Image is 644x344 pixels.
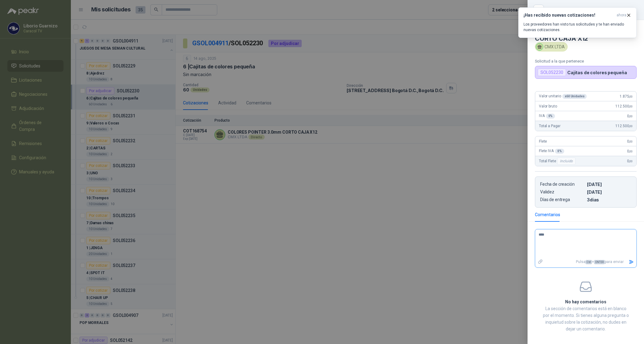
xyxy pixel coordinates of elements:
[629,95,633,98] span: ,00
[539,114,555,119] span: IVA
[627,139,633,144] span: 0
[539,94,587,99] span: Valor unitario
[629,150,633,153] span: ,00
[567,70,627,75] p: Cajitas de colores pequeña
[535,6,542,14] button: Close
[629,160,633,163] span: ,00
[535,42,568,51] div: CMX LTDA
[555,149,564,154] div: 0 %
[585,260,592,264] span: Ctrl
[617,13,626,18] span: ahora
[627,114,633,118] span: 0
[539,139,547,144] span: Flete
[539,157,577,165] span: Total Flete
[626,257,636,267] button: Enviar
[620,94,633,99] span: 1.875
[562,94,587,99] div: x 60 Unidades
[587,197,631,202] p: 3 dias
[587,189,631,195] p: [DATE]
[587,182,631,187] p: [DATE]
[629,124,633,128] span: ,00
[539,124,560,128] span: Total a Pagar
[542,298,629,305] h2: No hay comentarios
[546,114,555,119] div: 0 %
[540,182,585,187] p: Fecha de creación
[539,104,557,108] span: Valor bruto
[594,260,605,264] span: ENTER
[535,59,637,63] p: Solicitud a la que pertenece
[557,157,576,165] div: Incluido
[538,69,566,76] div: SOL052230
[540,189,585,195] p: Validez
[540,197,585,202] p: Días de entrega
[627,149,633,153] span: 0
[629,140,633,143] span: ,00
[627,159,633,163] span: 0
[547,5,637,15] div: COT168754
[629,105,633,108] span: ,00
[542,305,629,332] p: La sección de comentarios está en blanco por el momento. Si tienes alguna pregunta o inquietud so...
[629,115,633,118] span: ,00
[615,104,633,108] span: 112.500
[615,124,633,128] span: 112.500
[539,149,564,154] span: Flete IVA
[535,211,560,218] div: Comentarios
[524,13,614,18] h3: ¡Has recibido nuevas cotizaciones!
[518,7,637,38] button: ¡Has recibido nuevas cotizaciones!ahora Los proveedores han visto tus solicitudes y te han enviad...
[524,22,631,33] p: Los proveedores han visto tus solicitudes y te han enviado nuevas cotizaciones.
[546,257,626,267] p: Pulsa + para enviar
